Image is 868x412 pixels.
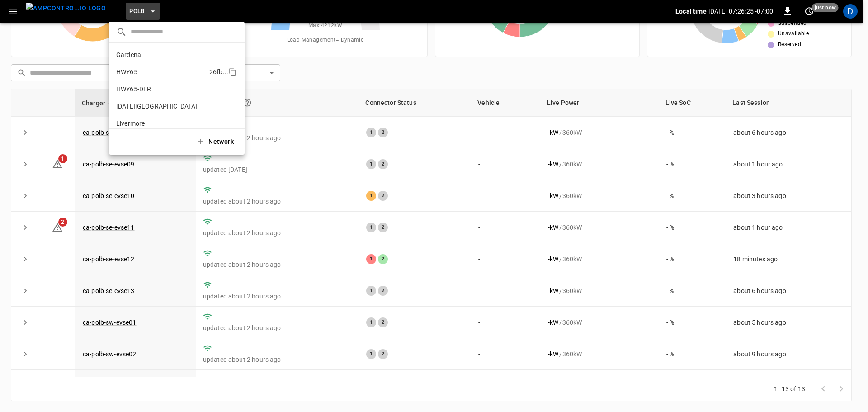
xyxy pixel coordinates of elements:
p: HWY65 [116,67,137,76]
p: Livermore [116,119,145,128]
p: [DATE][GEOGRAPHIC_DATA] [116,102,197,111]
div: copy [228,66,238,77]
p: HWY65-DER [116,85,151,94]
p: Gardena [116,50,141,59]
button: Network [190,133,241,151]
